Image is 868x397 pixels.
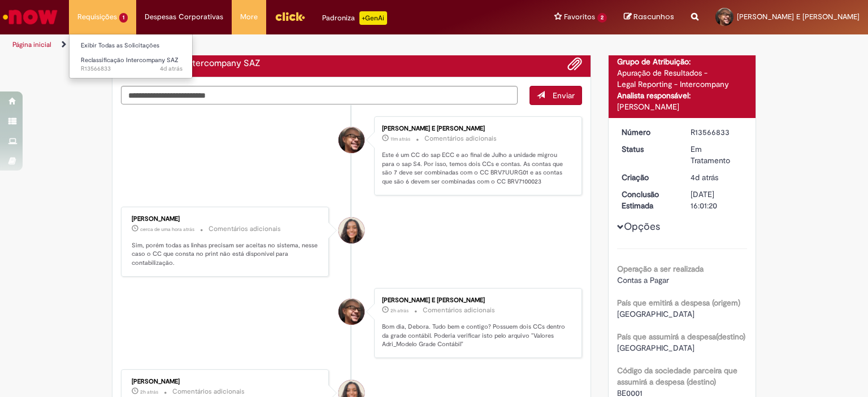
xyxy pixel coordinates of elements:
div: 25/09/2025 14:15:31 [691,172,743,183]
p: +GenAi [359,11,387,25]
ul: Trilhas de página [8,34,570,55]
time: 25/09/2025 14:15:32 [160,64,183,73]
time: 25/09/2025 14:15:31 [691,172,718,182]
div: [PERSON_NAME] [132,216,320,223]
small: Comentários adicionais [172,387,245,396]
img: click_logo_yellow_360x200.png [275,8,305,25]
span: Requisições [77,11,117,23]
div: Analista responsável: [617,90,748,101]
ul: Requisições [69,34,193,78]
div: Arthur Hanauer E Silva [338,299,364,325]
span: 1 [119,13,128,23]
dt: Criação [613,172,683,183]
span: 4d atrás [160,64,183,73]
p: Bom dia, Debora. Tudo bem e contigo? Possuem dois CCs dentro da grade contábil. Poderia verificar... [382,322,570,349]
span: Enviar [553,90,575,101]
p: Sim, porém todas as linhas precisam ser aceitas no sistema, nesse caso o CC que consta no print n... [132,241,320,268]
time: 29/09/2025 09:59:50 [390,307,409,314]
time: 29/09/2025 09:53:15 [140,389,158,395]
div: Apuração de Resultados - Legal Reporting - Intercompany [617,67,748,90]
span: 4d atrás [691,172,718,182]
span: [PERSON_NAME] E [PERSON_NAME] [737,12,860,21]
p: Este é um CC do sap ECC e ao final de Julho a unidade migrou para o sap S4. Por isso, temos dois ... [382,151,570,186]
span: R13566833 [81,64,183,73]
small: Comentários adicionais [423,306,495,315]
div: Grupo de Atribuição: [617,56,748,67]
time: 29/09/2025 11:19:16 [390,136,410,142]
button: Adicionar anexos [567,56,582,71]
span: 11m atrás [390,136,410,142]
b: Código da sociedade parceira que assumirá a despesa (destino) [617,365,737,387]
small: Comentários adicionais [424,134,497,143]
span: Rascunhos [633,11,674,22]
a: Exibir Todas as Solicitações [70,40,194,52]
span: [GEOGRAPHIC_DATA] [617,309,695,319]
b: País que assumirá a despesa(destino) [617,331,745,342]
time: 29/09/2025 10:40:05 [140,226,194,233]
a: Rascunhos [624,12,674,23]
span: Contas a Pagar [617,275,669,285]
dt: Número [613,126,683,138]
div: undefined Online [338,217,364,243]
span: [GEOGRAPHIC_DATA] [617,343,695,353]
b: País que emitirá a despesa (origem) [617,298,740,308]
span: 2h atrás [140,389,158,395]
textarea: Digite sua mensagem aqui... [121,86,518,105]
span: 2 [597,13,607,23]
b: Operação a ser realizada [617,264,704,274]
div: Em Tratamento [691,143,743,166]
span: cerca de uma hora atrás [140,226,194,233]
dt: Status [613,143,683,155]
a: Aberto R13566833 : Reclassificação Intercompany SAZ [70,54,194,75]
div: R13566833 [691,126,743,138]
a: Página inicial [12,40,51,49]
span: Favoritos [564,11,595,23]
span: More [240,11,258,23]
span: 2h atrás [390,307,409,314]
span: Despesas Corporativas [145,11,223,23]
div: [PERSON_NAME] [617,101,748,112]
dt: Conclusão Estimada [613,189,683,211]
div: [DATE] 16:01:20 [691,189,743,211]
span: Reclassificação Intercompany SAZ [81,56,179,64]
small: Comentários adicionais [209,224,281,234]
div: [PERSON_NAME] [132,378,320,385]
div: [PERSON_NAME] E [PERSON_NAME] [382,125,570,132]
div: Padroniza [322,11,387,25]
img: ServiceNow [1,6,59,28]
button: Enviar [530,86,582,105]
div: [PERSON_NAME] E [PERSON_NAME] [382,297,570,304]
div: Arthur Hanauer E Silva [338,127,364,153]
